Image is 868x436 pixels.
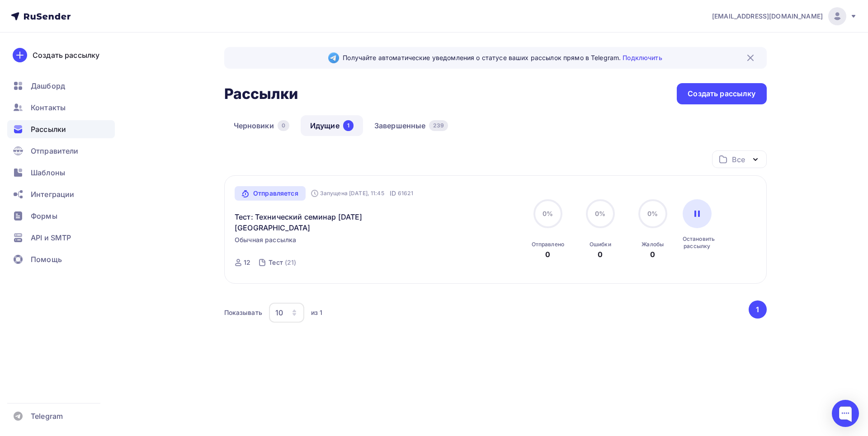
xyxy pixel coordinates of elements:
[328,52,339,63] img: Telegram
[7,207,115,225] a: Формы
[31,232,71,243] span: API и SMTP
[31,80,65,91] span: Дашборд
[31,167,65,178] span: Шаблоны
[301,115,363,136] a: Идущие1
[285,258,297,267] div: (21)
[747,300,767,319] ul: Pagination
[712,7,857,25] a: [EMAIL_ADDRESS][DOMAIN_NAME]
[269,258,283,267] div: Тест
[429,120,448,131] div: 239
[688,89,755,99] div: Создать рассылку
[311,190,384,197] div: Запущена [DATE], 11:45
[235,211,390,233] a: Тест: Технический семинар [DATE] [GEOGRAPHIC_DATA]
[712,12,823,21] span: [EMAIL_ADDRESS][DOMAIN_NAME]
[732,154,745,165] div: Все
[31,145,79,156] span: Отправители
[31,102,66,113] span: Контакты
[244,258,250,267] div: 12
[749,300,767,319] button: Go to page 1
[31,254,62,265] span: Помощь
[31,411,63,422] span: Telegram
[7,164,115,182] a: Шаблоны
[590,241,611,248] div: Ошибки
[683,235,712,250] div: Остановить рассылку
[532,241,564,248] div: Отправлено
[268,255,297,270] a: Тест (21)
[623,54,662,61] a: Подключить
[235,235,296,244] span: Обычная рассылка
[365,115,458,136] a: Завершенные239
[224,115,299,136] a: Черновики0
[278,120,289,131] div: 0
[595,210,605,217] span: 0%
[31,124,66,135] span: Рассылки
[269,302,305,323] button: 10
[311,308,323,317] div: из 1
[7,77,115,95] a: Дашборд
[650,249,655,260] div: 0
[31,189,74,200] span: Интеграции
[7,120,115,138] a: Рассылки
[542,210,553,217] span: 0%
[7,142,115,160] a: Отправители
[545,249,550,260] div: 0
[33,50,99,61] div: Создать рассылку
[343,53,662,62] span: Получайте автоматические уведомления о статусе ваших рассылок прямо в Telegram.
[31,211,57,221] span: Формы
[224,85,298,103] h2: Рассылки
[275,307,283,318] div: 10
[712,150,767,168] button: Все
[598,249,603,260] div: 0
[642,241,664,248] div: Жалобы
[224,308,262,317] div: Показывать
[235,186,306,201] a: Отправляется
[390,189,396,198] span: ID
[398,189,413,198] span: 61621
[7,98,115,117] a: Контакты
[343,120,354,131] div: 1
[647,210,658,217] span: 0%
